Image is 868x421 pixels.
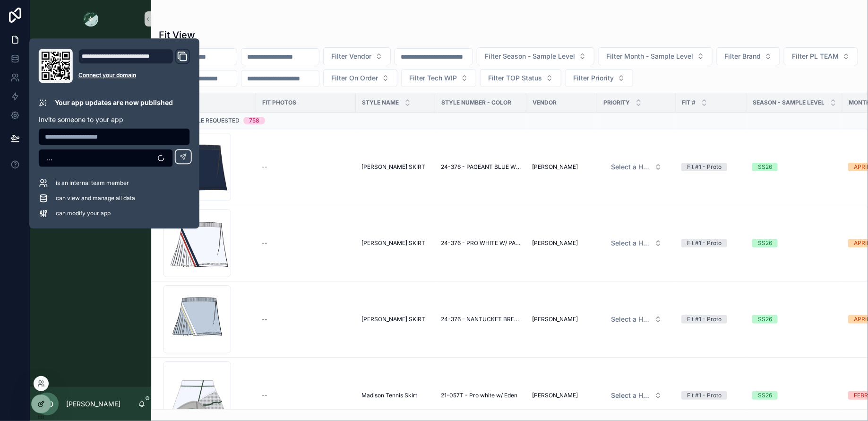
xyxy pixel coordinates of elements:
a: SS26 [752,391,837,400]
a: [PERSON_NAME] SKIRT [361,163,430,171]
button: Select Button [477,47,594,65]
div: SS26 [758,163,772,171]
div: SS26 [758,239,772,247]
a: SS26 [752,315,837,324]
span: STYLE NAME [362,99,399,106]
p: Your app updates are now published [55,98,173,107]
span: Madison Tennis Skirt [361,392,417,399]
span: Fit Photos [262,99,296,106]
a: -- [262,239,350,247]
span: 21-057T - Pro white w/ Eden [441,392,517,399]
button: Select Button [603,235,670,252]
div: Fit #1 - Proto [687,239,722,247]
button: Select Button [603,158,670,175]
button: Select Button [598,47,713,65]
p: Invite someone to your app [39,115,190,124]
span: Select a HP FIT LEVEL [611,391,651,400]
a: [PERSON_NAME] SKIRT [361,239,430,247]
div: Fit #1 - Proto [687,163,722,171]
a: [PERSON_NAME] [532,392,592,399]
button: Select Button [784,47,858,65]
a: Fit #1 - Proto [681,391,741,400]
a: -- [262,163,350,171]
button: Select Button [480,69,561,87]
span: -- [262,239,267,247]
span: Vendor [533,99,557,106]
span: Filter Month - Sample Level [606,52,693,61]
span: Filter PL TEAM [792,52,839,61]
a: [PERSON_NAME] [532,316,592,323]
span: can modify your app [56,210,111,217]
a: -- [262,392,350,399]
a: Select Button [603,310,670,328]
span: [PERSON_NAME] [532,163,578,171]
button: Select Button [716,47,780,65]
div: scrollable content [30,38,151,244]
button: Select Button [603,387,670,404]
a: 21-057T - Pro white w/ Eden [441,392,521,399]
a: [PERSON_NAME] SKIRT [361,316,430,323]
a: Madison Tennis Skirt [361,392,430,399]
span: Select a HP FIT LEVEL [611,162,651,172]
button: Select Button [565,69,633,87]
div: SS26 [758,391,772,400]
span: -- [262,316,267,323]
span: [PERSON_NAME] SKIRT [361,163,425,171]
span: [PERSON_NAME] SKIRT [361,316,425,323]
a: Select Button [603,386,670,404]
span: can view and manage all data [56,194,135,202]
span: ... [47,153,52,163]
span: [PERSON_NAME] [532,392,578,399]
a: Fit #1 - Proto [681,163,741,171]
div: SS26 [758,315,772,324]
a: -- [262,316,350,323]
span: Filter On Order [331,73,378,83]
div: Fit #1 - Proto [687,315,722,324]
button: Select Button [323,69,397,87]
span: Filter Brand [724,52,761,61]
img: App logo [83,11,98,26]
a: Fit #1 - Proto [681,315,741,324]
span: Fit # [682,99,696,106]
span: Season - Sample Level [753,99,825,106]
span: Filter Season - Sample Level [485,52,575,61]
button: Select Button [603,311,670,328]
div: Domain and Custom Link [78,49,190,83]
span: Select a HP FIT LEVEL [611,238,651,248]
button: Select Button [39,149,173,167]
span: Filter Priority [573,73,614,83]
p: [PERSON_NAME] [66,399,120,409]
div: Fit #1 - Proto [687,391,722,400]
div: 758 [249,117,259,124]
a: 24-376 - PRO WHITE W/ PAGEANT BLUE & EMBOLDENED [441,239,521,247]
button: Select Button [323,47,391,65]
a: SS26 [752,239,837,247]
a: 24-376 - PAGEANT BLUE W/ PRO WHITE [441,163,521,171]
a: [PERSON_NAME] [532,239,592,247]
a: 24-376 - NANTUCKET BREEZE W/ PRO WHITE & WAX YELLOW [441,316,521,323]
h1: Fit View [159,28,195,42]
a: SS26 [752,163,837,171]
span: Select a HP FIT LEVEL [611,315,651,324]
span: [PERSON_NAME] SKIRT [361,239,425,247]
a: Fit #1 - Proto [681,239,741,247]
a: [PERSON_NAME] [532,163,592,171]
span: -- [262,163,267,171]
span: [PERSON_NAME] [532,239,578,247]
button: Select Button [401,69,476,87]
span: -- [262,392,267,399]
span: is an internal team member [56,179,129,187]
span: PRIORITY [603,99,630,106]
span: Filter TOP Status [488,73,542,83]
span: Sample Requested [180,117,240,124]
span: [PERSON_NAME] [532,316,578,323]
span: Filter Tech WIP [409,73,457,83]
span: Style Number - Color [441,99,511,106]
a: Connect your domain [78,71,190,79]
span: Filter Vendor [331,52,371,61]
